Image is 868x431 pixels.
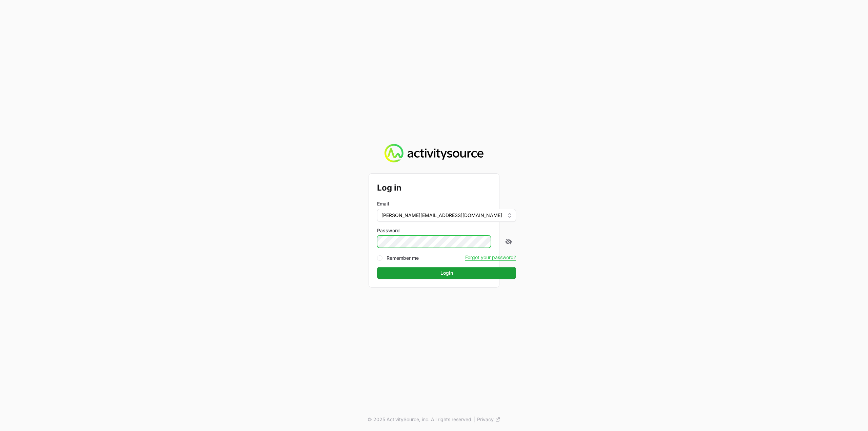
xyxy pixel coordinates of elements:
[368,416,473,423] p: © 2025 ActivitySource, inc. All rights reserved.
[377,182,516,194] h2: Log in
[377,267,516,279] button: Login
[377,209,516,222] button: [PERSON_NAME][EMAIL_ADDRESS][DOMAIN_NAME]
[384,144,483,163] img: Activity Source
[381,212,502,219] span: [PERSON_NAME][EMAIL_ADDRESS][DOMAIN_NAME]
[387,255,419,261] label: Remember me
[377,227,516,234] label: Password
[440,269,453,277] span: Login
[477,416,500,423] a: Privacy
[474,416,476,423] span: |
[377,200,389,207] label: Email
[465,254,516,260] button: Forgot your password?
